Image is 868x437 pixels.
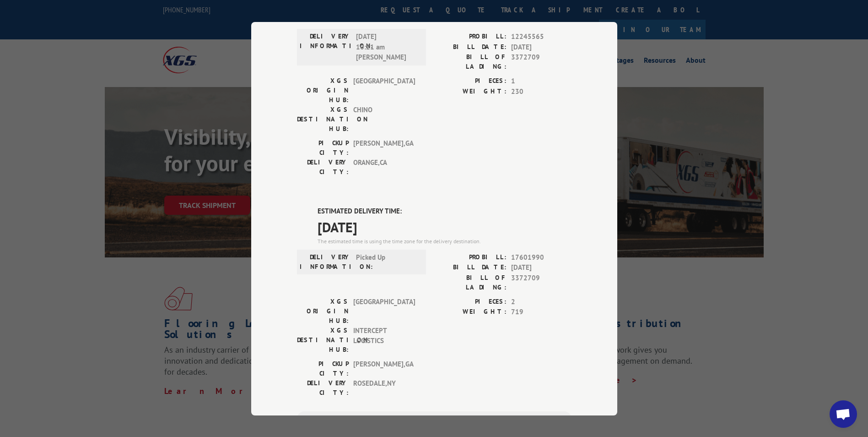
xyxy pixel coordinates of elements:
label: XGS ORIGIN HUB: [297,76,349,105]
span: CHINO [353,105,415,134]
span: [DATE] [511,42,571,52]
div: The estimated time is using the time zone for the delivery destination. [318,237,571,245]
label: DELIVERY CITY: [297,378,349,397]
label: PIECES: [434,296,507,307]
label: BILL OF LADING: [434,273,507,292]
span: [DATE] 10:21 am [PERSON_NAME] [356,32,418,63]
span: [DATE] [511,262,571,273]
span: [GEOGRAPHIC_DATA] [353,76,415,105]
label: XGS DESTINATION HUB: [297,325,349,354]
label: XGS ORIGIN HUB: [297,296,349,325]
span: 12245565 [511,32,571,42]
span: 719 [511,307,571,317]
span: INTERCEPT LOGISTICS [353,325,415,354]
span: ORANGE , CA [353,158,415,177]
span: [PERSON_NAME] , GA [353,359,415,378]
span: 2 [511,296,571,307]
span: Picked Up [356,252,418,271]
span: [DATE] [318,216,571,237]
label: DELIVERY CITY: [297,158,349,177]
label: BILL OF LADING: [434,52,507,71]
label: DELIVERY INFORMATION: [300,32,351,63]
label: ESTIMATED DELIVERY TIME: [318,206,571,217]
span: ROSEDALE , NY [353,378,415,397]
a: Open chat [830,400,857,428]
label: DELIVERY INFORMATION: [300,252,351,271]
label: PROBILL: [434,252,507,262]
span: 17601990 [511,252,571,262]
span: 1 [511,76,571,87]
span: 3372709 [511,273,571,292]
label: BILL DATE: [434,262,507,273]
label: BILL DATE: [434,42,507,52]
span: DELIVERED [318,4,571,25]
label: PICKUP CITY: [297,138,349,158]
span: 3372709 [511,52,571,71]
span: [PERSON_NAME] , GA [353,138,415,158]
label: WEIGHT: [434,307,507,317]
span: [GEOGRAPHIC_DATA] [353,296,415,325]
label: PICKUP CITY: [297,359,349,378]
label: WEIGHT: [434,86,507,97]
label: PROBILL: [434,32,507,42]
span: 230 [511,86,571,97]
label: XGS DESTINATION HUB: [297,105,349,134]
label: PIECES: [434,76,507,87]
